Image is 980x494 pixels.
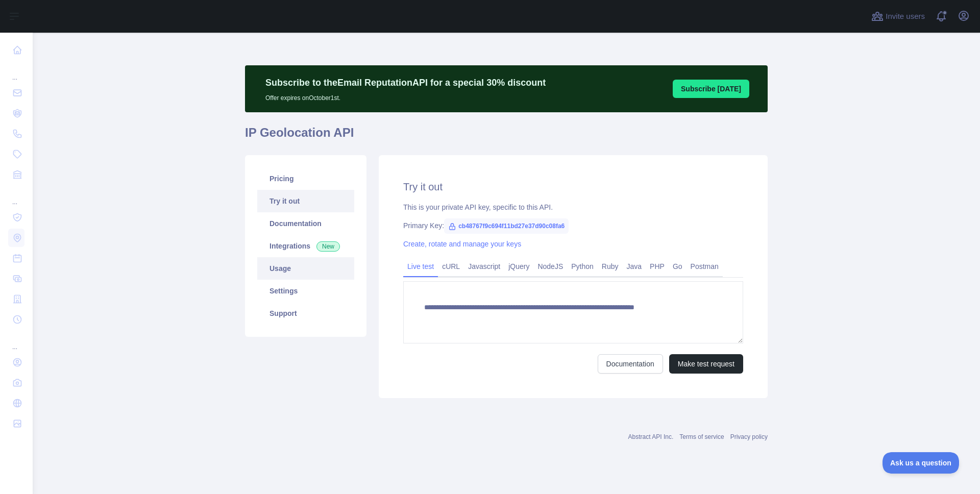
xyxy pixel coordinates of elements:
a: Support [257,302,354,325]
div: ... [8,186,24,206]
a: Usage [257,257,354,280]
a: Postman [687,258,723,275]
a: Java [623,258,646,275]
a: Javascript [464,258,504,275]
a: Terms of service [679,433,724,440]
a: Abstract API Inc. [628,433,674,440]
p: Offer expires on October 1st. [265,90,546,102]
a: Documentation [257,212,354,235]
div: ... [8,61,24,82]
h1: IP Geolocation API [245,125,768,149]
button: Invite users [869,8,927,24]
button: Make test request [669,354,743,374]
a: Create, rotate and manage your keys [403,240,521,248]
h2: Try it out [403,180,743,194]
p: Subscribe to the Email Reputation API for a special 30 % discount [265,76,546,90]
a: NodeJS [533,258,567,275]
a: Go [669,258,687,275]
a: Settings [257,280,354,302]
span: New [316,241,340,252]
a: PHP [646,258,669,275]
a: Try it out [257,190,354,212]
div: ... [8,331,24,351]
div: Primary Key: [403,220,743,231]
a: jQuery [504,258,533,275]
a: Ruby [598,258,623,275]
a: Python [567,258,598,275]
a: Integrations New [257,235,354,257]
a: Documentation [598,354,663,374]
a: Pricing [257,167,354,190]
iframe: Toggle Customer Support [883,452,960,474]
a: cURL [438,258,464,275]
a: Live test [403,258,438,275]
span: cb48767f9c694f11bd27e37d90c08fa6 [444,218,569,234]
a: Privacy policy [730,433,768,440]
span: Invite users [886,11,925,22]
button: Subscribe [DATE] [673,80,749,98]
div: This is your private API key, specific to this API. [403,202,743,212]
